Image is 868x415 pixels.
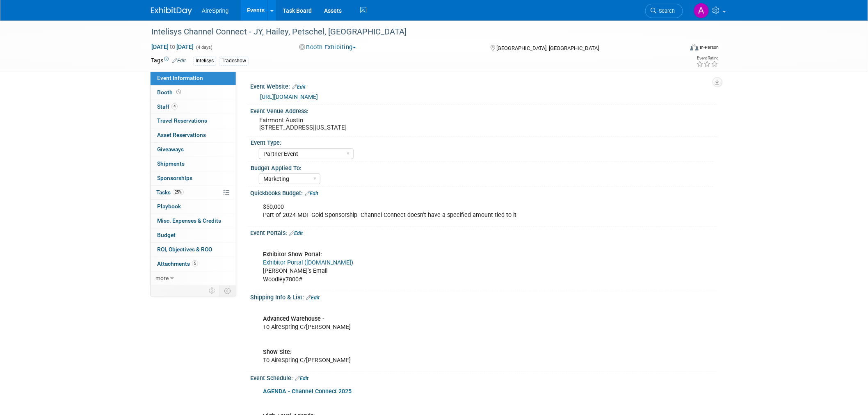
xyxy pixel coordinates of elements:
[148,25,671,39] div: Intelisys Channel Connect - JY, Hailey, Petschel, [GEOGRAPHIC_DATA]
[151,7,192,15] img: ExhibitDay
[151,228,236,242] a: Budget
[250,80,717,91] div: Event Website:
[250,227,717,237] div: Event Portals:
[151,157,236,171] a: Shipments
[151,86,236,100] a: Booth
[157,160,185,167] span: Shipments
[175,89,183,95] span: Booth not reserved yet
[250,372,717,383] div: Event Schedule:
[157,75,203,81] span: Event Information
[250,105,717,115] div: Event Venue Address:
[263,388,352,395] a: AGENDA - Channel Connect 2025
[151,243,236,257] a: ROI, Objectives & ROO
[306,295,320,301] a: Edit
[260,93,318,100] a: [URL][DOMAIN_NAME]
[151,71,236,85] a: Event Information
[645,4,683,18] a: Search
[157,203,181,210] span: Playbook
[700,44,719,50] div: In-Person
[151,43,194,50] span: [DATE] [DATE]
[151,56,186,66] td: Tags
[250,187,717,198] div: Quickbooks Budget:
[690,44,699,50] img: Format-Inperson.png
[257,238,627,287] div: [PERSON_NAME]'s Email Woodley7800#
[171,103,178,109] span: 4
[263,315,324,322] b: Advanced Warehouse -
[694,3,709,18] img: Aila Ortiaga
[157,132,206,138] span: Asset Reservations
[250,291,717,302] div: Shipping Info & List:
[157,246,212,253] span: ROI, Objectives & ROO
[193,57,216,65] div: Intelisys
[155,275,169,281] span: more
[192,260,198,267] span: 5
[257,199,627,223] div: $50,000 Part of 2024 MDF Gold Sponsorship -Channel Connect doesn't have a specified amount tied t...
[173,189,184,195] span: 25%
[151,128,236,142] a: Asset Reservations
[496,45,599,51] span: [GEOGRAPHIC_DATA], [GEOGRAPHIC_DATA]
[251,137,713,147] div: Event Type:
[156,189,184,196] span: Tasks
[656,8,675,14] span: Search
[219,57,249,65] div: Tradeshow
[263,349,292,356] b: Show Site:
[257,303,627,369] div: To AireSpring C/[PERSON_NAME] To AireSpring C/[PERSON_NAME]
[296,43,360,52] button: Booth Exhibiting
[169,43,176,50] span: to
[289,230,303,236] a: Edit
[157,103,178,110] span: Staff
[157,260,198,267] span: Attachments
[151,143,236,157] a: Giveaways
[263,259,353,266] a: Exhibitor Portal ([DOMAIN_NAME])
[251,162,713,172] div: Budget Applied To:
[202,7,228,14] span: AireSpring
[151,200,236,214] a: Playbook
[151,114,236,128] a: Travel Reservations
[305,191,318,196] a: Edit
[635,43,719,55] div: Event Format
[151,100,236,114] a: Staff4
[151,186,236,200] a: Tasks25%
[151,171,236,185] a: Sponsorships
[697,56,719,60] div: Event Rating
[151,271,236,285] a: more
[259,116,436,131] pre: Fairmont Austin [STREET_ADDRESS][US_STATE]
[263,251,322,258] b: Exhibitor Show Portal:
[219,285,236,296] td: Toggle Event Tabs
[195,45,212,50] span: (4 days)
[151,214,236,228] a: Misc. Expenses & Credits
[172,58,186,64] a: Edit
[157,175,192,181] span: Sponsorships
[157,146,184,153] span: Giveaways
[157,217,221,224] span: Misc. Expenses & Credits
[295,376,308,381] a: Edit
[157,89,183,96] span: Booth
[205,285,219,296] td: Personalize Event Tab Strip
[151,257,236,271] a: Attachments5
[157,117,207,124] span: Travel Reservations
[157,232,176,238] span: Budget
[292,84,306,90] a: Edit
